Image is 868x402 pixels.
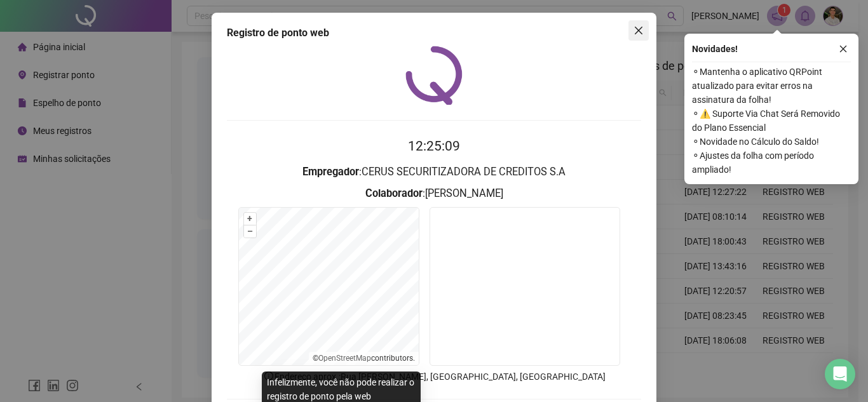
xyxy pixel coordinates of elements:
div: Registro de ponto web [227,25,641,41]
span: close [634,25,644,36]
span: info-circle [263,370,275,382]
button: Close [628,20,649,41]
h3: : [PERSON_NAME] [227,185,641,202]
span: ⚬ Mantenha o aplicativo QRPoint atualizado para evitar erros na assinatura da folha! [692,65,851,107]
span: ⚬ Novidade no Cálculo do Saldo! [692,135,851,149]
span: close [839,44,848,53]
li: © contributors. [313,354,415,363]
h3: : CERUS SECURITIZADORA DE CREDITOS S.A [227,164,641,180]
span: ⚬ Ajustes da folha com período ampliado! [692,149,851,177]
span: Novidades ! [692,42,738,56]
strong: Empregador [302,166,359,178]
p: Endereço aprox. : Rua [PERSON_NAME], [GEOGRAPHIC_DATA], [GEOGRAPHIC_DATA] [227,370,641,384]
time: 12:25:09 [408,138,460,154]
img: QRPoint [405,46,463,105]
a: OpenStreetMap [318,354,371,363]
strong: Colaborador [365,187,423,199]
span: ⚬ ⚠️ Suporte Via Chat Será Removido do Plano Essencial [692,107,851,135]
button: + [244,213,256,225]
div: Open Intercom Messenger [825,359,855,389]
button: – [244,225,256,238]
